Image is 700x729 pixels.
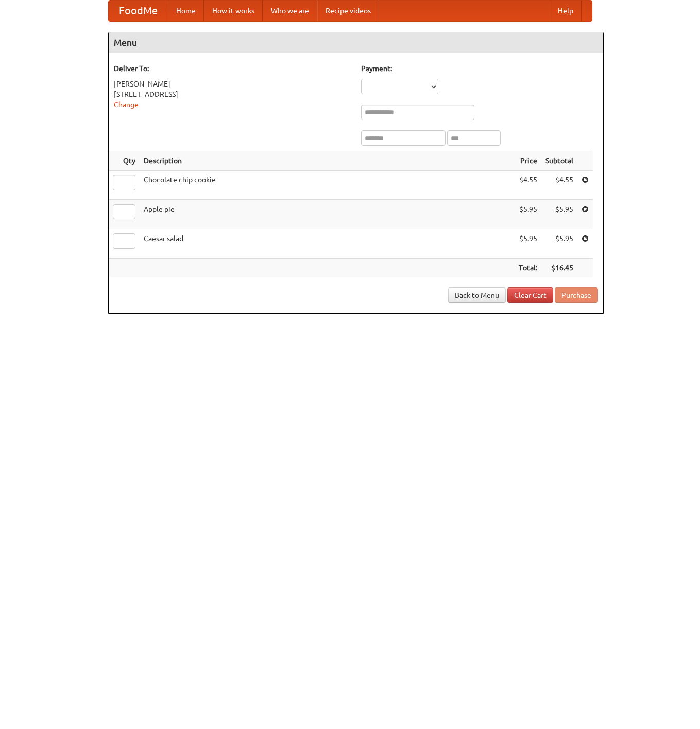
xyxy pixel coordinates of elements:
[541,229,577,259] td: $5.95
[109,151,140,171] th: Qty
[263,1,317,21] a: Who we are
[515,151,541,171] th: Price
[140,171,515,200] td: Chocolate chip cookie
[140,229,515,259] td: Caesar salad
[317,1,379,21] a: Recipe videos
[114,63,351,74] h5: Deliver To:
[114,89,351,99] div: [STREET_ADDRESS]
[541,171,577,200] td: $4.55
[448,287,506,303] a: Back to Menu
[109,1,168,21] a: FoodMe
[515,171,541,200] td: $4.55
[541,259,577,278] th: $16.45
[109,32,603,53] h4: Menu
[361,63,598,74] h5: Payment:
[515,259,541,278] th: Total:
[555,287,598,303] button: Purchase
[204,1,263,21] a: How it works
[515,200,541,229] td: $5.95
[507,287,553,303] a: Clear Cart
[541,151,577,171] th: Subtotal
[541,200,577,229] td: $5.95
[515,229,541,259] td: $5.95
[114,100,139,109] a: Change
[114,79,351,89] div: [PERSON_NAME]
[168,1,204,21] a: Home
[550,1,582,21] a: Help
[140,200,515,229] td: Apple pie
[140,151,515,171] th: Description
